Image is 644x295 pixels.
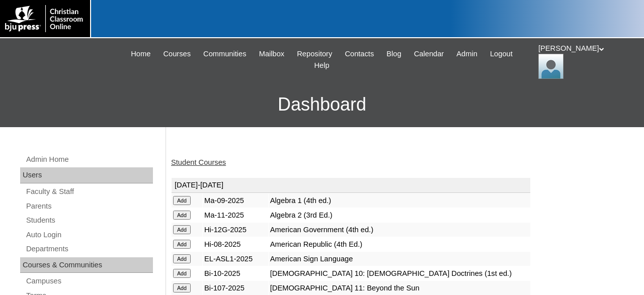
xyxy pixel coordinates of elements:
input: Add [173,225,191,234]
input: Add [173,269,191,278]
a: Mailbox [254,48,290,60]
a: Student Courses [171,158,226,166]
a: Admin [451,48,482,60]
a: Faculty & Staff [25,185,153,198]
a: Repository [292,48,337,60]
img: Jonelle Rodriguez [538,54,563,79]
input: Add [173,254,191,263]
span: Repository [297,48,332,60]
a: Students [25,214,153,227]
span: Communities [203,48,247,60]
span: Contacts [345,48,374,60]
td: [DATE]-[DATE] [172,178,530,193]
a: Parents [25,200,153,213]
a: Admin Home [25,153,153,166]
td: Bi-10-2025 [203,266,268,280]
span: Blog [386,48,401,60]
td: Hi-08-2025 [203,237,268,251]
td: Ma-09-2025 [203,193,268,208]
a: Departments [25,243,153,255]
div: Users [20,167,153,183]
div: Courses & Communities [20,257,153,273]
input: Add [173,211,191,220]
a: Courses [158,48,196,60]
a: Home [126,48,155,60]
td: Algebra 2 (3rd Ed.) [269,208,530,222]
div: [PERSON_NAME] [538,43,634,79]
td: Hi-12G-2025 [203,223,268,237]
a: Contacts [340,48,379,60]
a: Help [309,60,334,71]
img: logo-white.png [5,5,85,32]
span: Logout [490,48,513,60]
span: Home [131,48,150,60]
td: American Republic (4th Ed.) [269,237,530,251]
span: Mailbox [259,48,285,60]
td: EL-ASL1-2025 [203,252,268,266]
a: Auto Login [25,229,153,241]
input: Add [173,240,191,249]
input: Add [173,196,191,205]
td: American Government (4th ed.) [269,223,530,237]
a: Campuses [25,275,153,287]
td: [DEMOGRAPHIC_DATA] 10: [DEMOGRAPHIC_DATA] Doctrines (1st ed.) [269,266,530,280]
a: Blog [381,48,406,60]
a: Calendar [409,48,449,60]
td: [DEMOGRAPHIC_DATA] 11: Beyond the Sun [269,281,530,295]
a: Communities [198,48,252,60]
span: Courses [163,48,191,60]
h3: Dashboard [5,82,639,127]
td: Bi-107-2025 [203,281,268,295]
td: Ma-11-2025 [203,208,268,222]
span: Calendar [414,48,444,60]
span: Admin [456,48,477,60]
input: Add [173,283,191,292]
td: American Sign Language [269,252,530,266]
span: Help [314,60,329,71]
td: Algebra 1 (4th ed.) [269,193,530,208]
a: Logout [485,48,518,60]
